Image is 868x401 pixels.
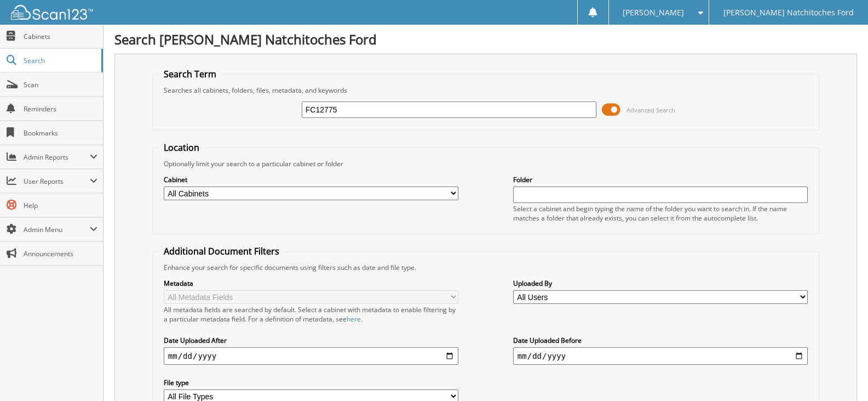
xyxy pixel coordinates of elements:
[11,5,93,20] img: scan123-logo-white.svg
[114,30,857,48] h1: Search [PERSON_NAME] Natchitoches Ford
[164,279,458,288] label: Metadata
[164,175,458,184] label: Cabinet
[24,177,90,186] span: User Reports
[626,106,675,114] span: Advanced Search
[513,204,808,223] div: Select a cabinet and begin typing the name of the folder you want to search in. If the name match...
[158,142,205,154] legend: Location
[24,56,96,65] span: Search
[24,80,97,89] span: Scan
[24,201,97,210] span: Help
[158,86,813,95] div: Searches all cabinets, folders, files, metadata, and keywords
[623,9,684,16] span: [PERSON_NAME]
[813,348,868,401] iframe: Chat Widget
[158,68,222,80] legend: Search Term
[513,175,808,184] label: Folder
[158,159,813,168] div: Optionally limit your search to a particular cabinet or folder
[347,314,361,324] a: here
[513,279,808,288] label: Uploaded By
[164,305,458,324] div: All metadata fields are searched by default. Select a cabinet with metadata to enable filtering b...
[513,336,808,345] label: Date Uploaded Before
[513,347,808,365] input: end
[24,104,97,114] span: Reminders
[24,128,97,138] span: Bookmarks
[158,245,285,257] legend: Additional Document Filters
[24,32,97,41] span: Cabinets
[24,249,97,258] span: Announcements
[158,263,813,272] div: Enhance your search for specific documents using filters such as date and file type.
[24,153,90,162] span: Admin Reports
[164,347,458,365] input: start
[24,225,90,234] span: Admin Menu
[164,378,458,387] label: File type
[164,336,458,345] label: Date Uploaded After
[723,9,854,16] span: [PERSON_NAME] Natchitoches Ford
